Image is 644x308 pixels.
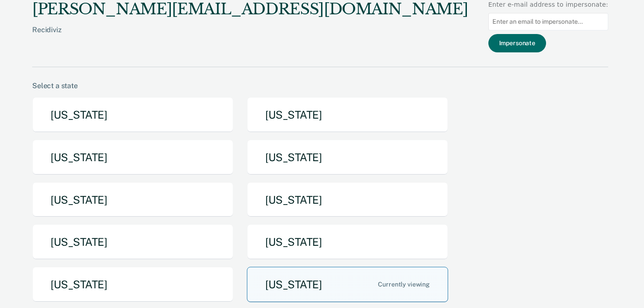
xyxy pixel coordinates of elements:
button: [US_STATE] [32,182,233,218]
button: [US_STATE] [247,224,448,260]
button: [US_STATE] [32,267,233,302]
button: [US_STATE] [247,182,448,218]
button: [US_STATE] [32,97,233,133]
div: Select a state [32,81,608,90]
button: [US_STATE] [247,267,448,302]
div: Recidiviz [32,26,468,48]
button: [US_STATE] [247,140,448,175]
button: [US_STATE] [32,140,233,175]
button: [US_STATE] [247,97,448,133]
input: Enter an email to impersonate... [488,13,608,30]
button: [US_STATE] [32,224,233,260]
button: Impersonate [488,34,546,52]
